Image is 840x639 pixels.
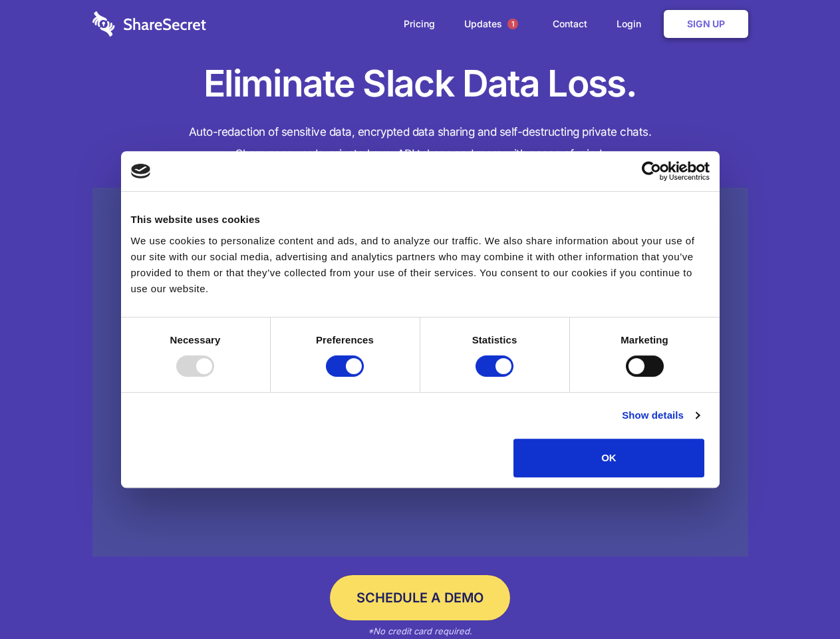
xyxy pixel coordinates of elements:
a: Contact [539,3,601,45]
strong: Preferences [316,334,374,345]
a: Schedule a Demo [330,575,510,620]
a: Pricing [390,3,448,45]
a: Wistia video thumbnail [92,188,748,557]
span: 1 [507,19,518,29]
div: This website uses cookies [131,212,710,228]
strong: Necessary [170,334,221,345]
strong: Statistics [472,334,517,345]
strong: Marketing [621,334,668,345]
a: Show details [622,407,699,423]
h4: Auto-redaction of sensitive data, encrypted data sharing and self-destructing private chats. Shar... [92,121,748,165]
em: *No credit card required. [368,626,472,636]
img: logo-wordmark-white-trans-d4663122ce5f474addd5e946df7df03e33cb6a1c49d2221995e7729f52c070b2.svg [92,11,206,37]
a: Usercentrics Cookiebot - opens in a new window [593,161,710,181]
img: logo [131,164,151,178]
button: OK [513,439,704,477]
div: We use cookies to personalize content and ads, and to analyze our traffic. We also share informat... [131,233,710,297]
a: Sign Up [664,10,748,38]
h1: Eliminate Slack Data Loss. [92,60,748,108]
a: Login [603,3,661,45]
